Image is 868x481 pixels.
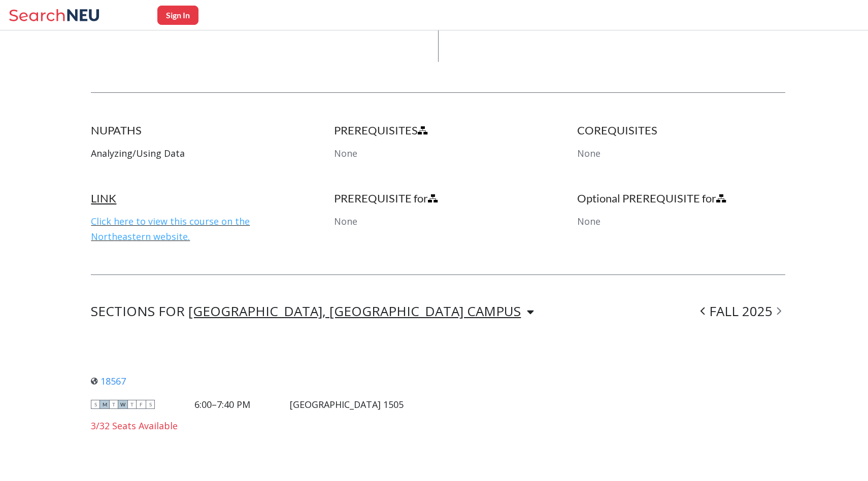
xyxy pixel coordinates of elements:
[91,400,100,409] span: S
[91,191,299,205] h4: LINK
[109,400,118,409] span: T
[91,123,299,138] h4: NUPATHS
[127,400,137,409] span: T
[290,399,404,410] div: [GEOGRAPHIC_DATA] 1505
[577,215,600,227] span: None
[91,215,250,243] a: Click here to view this course on the Northeastern website.
[334,147,357,159] span: None
[157,6,198,25] button: Sign In
[146,400,155,409] span: S
[334,191,542,205] h4: PREREQUISITE for
[91,420,404,431] div: 3/32 Seats Available
[334,215,357,227] span: None
[137,400,146,409] span: F
[100,400,109,409] span: M
[577,147,600,159] span: None
[188,305,521,317] div: [GEOGRAPHIC_DATA], [GEOGRAPHIC_DATA] CAMPUS
[91,146,299,161] p: Analyzing/Using Data
[91,375,126,387] a: 18567
[334,123,542,138] h4: PREREQUISITES
[91,305,534,318] div: SECTIONS FOR
[118,400,127,409] span: W
[696,305,785,318] div: FALL 2025
[577,123,785,138] h4: COREQUISITES
[577,191,785,205] h4: Optional PREREQUISITE for
[194,399,250,410] div: 6:00–7:40 PM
